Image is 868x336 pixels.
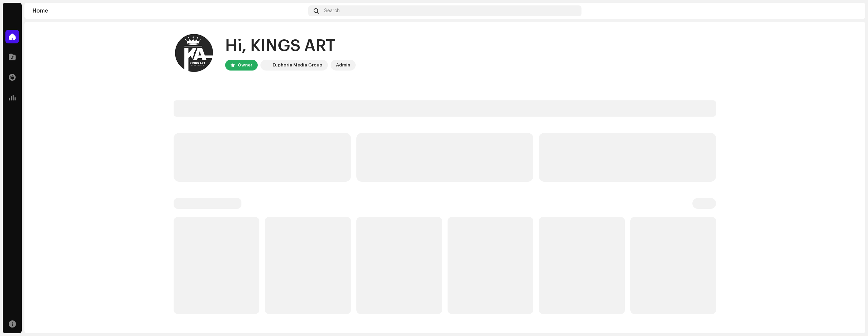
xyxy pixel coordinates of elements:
img: de0d2825-999c-4937-b35a-9adca56ee094 [262,61,270,69]
div: Owner [238,61,252,69]
div: Home [33,8,305,14]
div: Euphoria Media Group [273,61,322,69]
img: 22e18a5c-c30e-440d-ba60-a54c7f9ab25b [846,5,857,16]
div: Hi, KINGS ART [225,35,356,57]
span: Search [324,8,340,14]
img: 22e18a5c-c30e-440d-ba60-a54c7f9ab25b [174,33,214,73]
div: Admin [336,61,350,69]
